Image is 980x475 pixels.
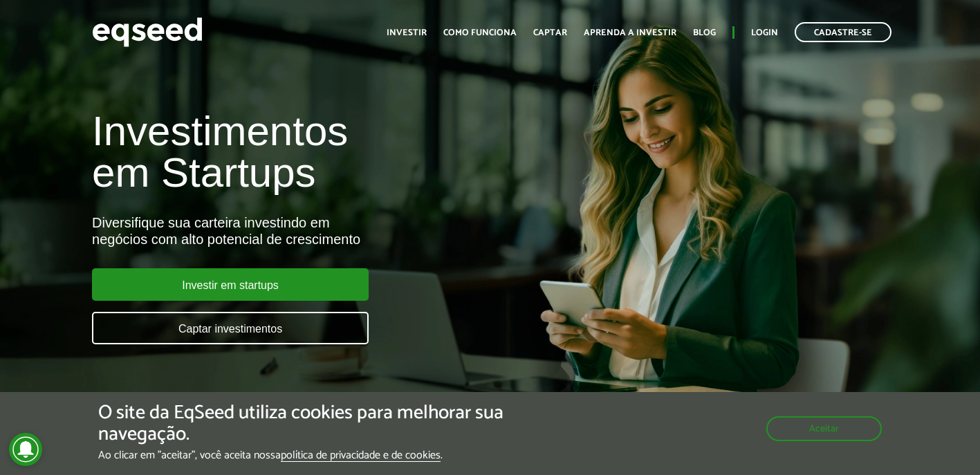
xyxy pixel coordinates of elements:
[92,14,203,50] img: EqSeed
[766,416,882,441] button: Aceitar
[281,450,441,462] a: política de privacidade e de cookies
[92,214,562,248] div: Diversifique sua carteira investindo em negócios com alto potencial de crescimento
[92,111,562,194] h1: Investimentos em Startups
[98,402,568,445] h5: O site da EqSeed utiliza cookies para melhorar sua navegação.
[584,28,676,37] a: Aprenda a investir
[693,28,716,37] a: Blog
[533,28,567,37] a: Captar
[387,28,427,37] a: Investir
[443,28,517,37] a: Como funciona
[751,28,778,37] a: Login
[795,22,891,42] a: Cadastre-se
[98,449,568,462] p: Ao clicar em "aceitar", você aceita nossa .
[92,268,369,301] a: Investir em startups
[92,312,369,344] a: Captar investimentos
